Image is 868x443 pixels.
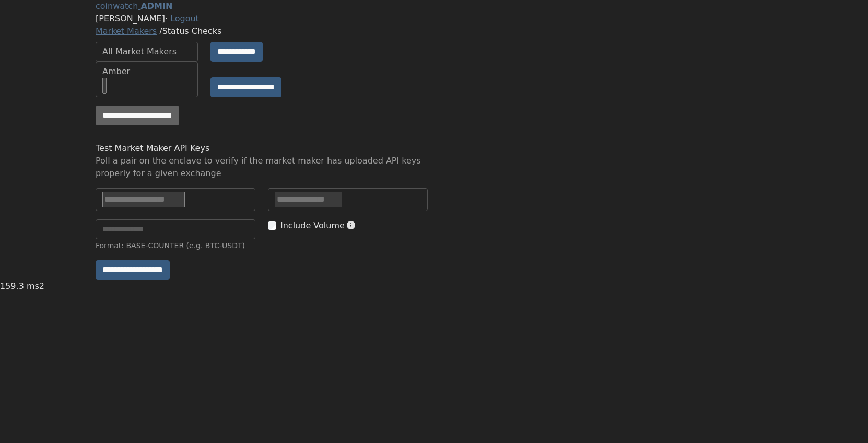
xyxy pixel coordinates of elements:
[159,26,162,36] span: /
[96,142,428,155] div: Test Market Maker API Keys
[96,241,245,250] small: Format: BASE-COUNTER (e.g. BTC-USDT)
[96,26,157,36] a: Market Makers
[96,25,772,38] div: Status Checks
[102,65,191,78] div: Amber
[165,14,168,24] span: ·
[280,219,345,232] label: Include Volume
[96,13,772,25] div: [PERSON_NAME]
[96,155,428,180] div: Poll a pair on the enclave to verify if the market maker has uploaded API keys properly for a giv...
[102,45,191,58] div: All Market Makers
[27,281,39,291] span: ms
[39,281,44,291] span: 2
[96,1,172,11] a: coinwatch ADMIN
[170,14,199,24] a: Logout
